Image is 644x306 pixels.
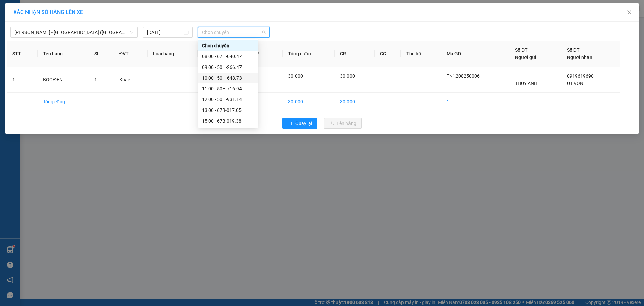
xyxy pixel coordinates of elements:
span: Hồ Chí Minh - Tân Châu (Giường) [14,27,133,37]
span: rollback [288,121,292,126]
input: 12/08/2025 [147,29,182,36]
td: BỌC ĐEN [38,67,89,93]
div: 10:00 - 50H-648.73 [202,74,254,82]
div: 08:00 - 67H-040.47 [202,53,254,60]
div: 15:00 - 67B-019.38 [202,117,254,125]
span: Số ĐT [567,47,580,53]
th: Mã GD [441,41,509,67]
td: 30.000 [335,93,375,111]
span: TN1208250006 [447,73,480,79]
span: 30.000 [288,73,303,79]
td: 1 [7,67,38,93]
span: THÚY ANH [515,81,537,86]
button: uploadLên hàng [324,118,362,129]
span: Số ĐT [515,47,528,53]
h2: VP Nhận: [GEOGRAPHIC_DATA] [38,48,174,90]
td: 1 [441,93,509,111]
th: CR [335,41,375,67]
div: 12:00 - 50H-931.14 [202,96,254,103]
div: Chọn chuyến [202,42,254,49]
td: Tổng cộng [38,93,89,111]
span: 30.000 [340,73,355,79]
button: rollbackQuay lại [282,118,317,129]
button: Close [620,3,639,22]
span: XÁC NHẬN SỐ HÀNG LÊN XE [13,9,83,15]
b: Công Ty xe khách HIỆP THÀNH [22,5,78,46]
td: 1 [239,93,283,111]
th: Loại hàng [148,41,198,67]
td: Khác [114,67,148,93]
h2: TN1208250006 [4,48,54,59]
div: Chọn chuyến [198,40,258,51]
th: Ghi chú [198,41,239,67]
th: Tổng cước [283,41,335,67]
span: ÚT VỐN [567,81,583,86]
div: 09:00 - 50H-266.47 [202,63,254,71]
span: Quay lại [295,120,312,127]
th: SL [89,41,114,67]
th: Tổng SL [239,41,283,67]
span: Chọn chuyến [202,27,266,37]
div: 13:00 - 67B-017.05 [202,106,254,114]
td: 30.000 [283,93,335,111]
th: Tên hàng [38,41,89,67]
div: 11:00 - 50H-716.94 [202,85,254,92]
span: 1 [94,77,97,82]
th: STT [7,41,38,67]
span: 0919619690 [567,73,594,79]
span: Người gửi [515,55,536,60]
span: Người nhận [567,55,592,60]
th: Thu hộ [401,41,441,67]
span: close [627,10,632,15]
th: CC [375,41,401,67]
th: ĐVT [114,41,148,67]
